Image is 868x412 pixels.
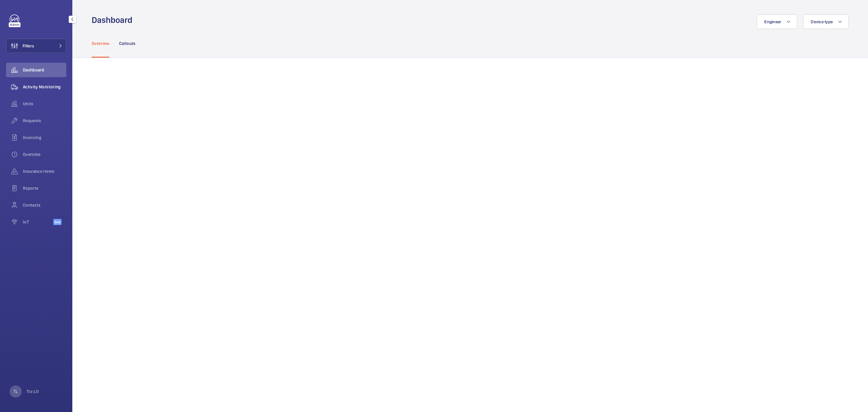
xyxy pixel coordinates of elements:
span: Contacts [23,202,66,208]
span: Dashboard [23,67,66,73]
span: Insurance items [23,168,66,174]
p: TL [14,388,18,395]
span: Units [23,101,66,107]
span: IoT [23,219,53,225]
span: Device type [811,19,833,24]
button: Filters [6,39,66,53]
span: Invoicing [23,135,66,141]
span: Overtime [23,151,66,157]
h1: Dashboard [92,14,136,26]
p: Callouts [119,40,136,46]
span: Filters [23,43,34,49]
button: Engineer [757,14,797,29]
span: Requests [23,118,66,124]
span: Beta [53,219,61,225]
p: Overview [92,40,109,46]
span: Reports [23,185,66,191]
p: Tio LO [27,388,39,395]
span: Engineer [764,19,781,24]
span: Activity Monitoring [23,84,66,90]
button: Device type [803,14,849,29]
